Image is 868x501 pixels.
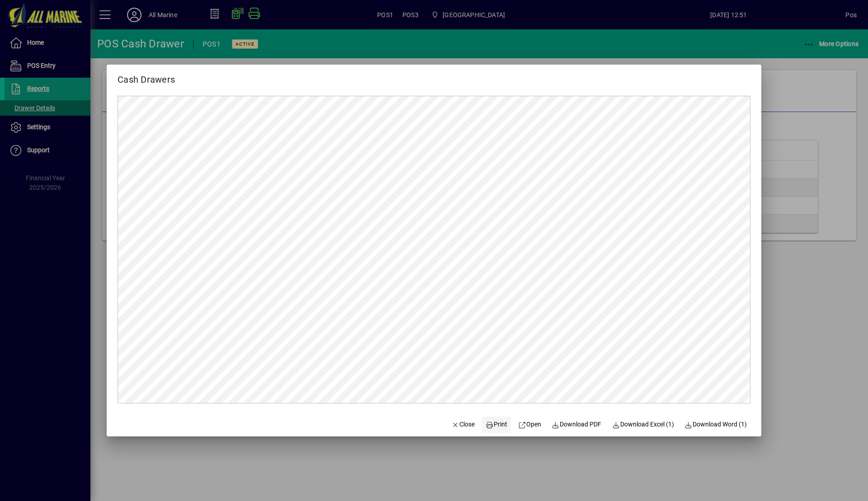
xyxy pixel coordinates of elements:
button: Close [448,417,479,433]
span: Open [518,420,541,429]
a: Download PDF [548,417,605,433]
h2: Cash Drawers [107,65,186,87]
button: Download Word (1) [681,417,751,433]
span: Download PDF [552,420,602,429]
span: Download Word (1) [685,420,747,429]
span: Download Excel (1) [612,420,674,429]
button: Download Excel (1) [609,417,678,433]
button: Print [482,417,511,433]
span: Close [452,420,475,429]
span: Print [486,420,507,429]
a: Open [514,417,545,433]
